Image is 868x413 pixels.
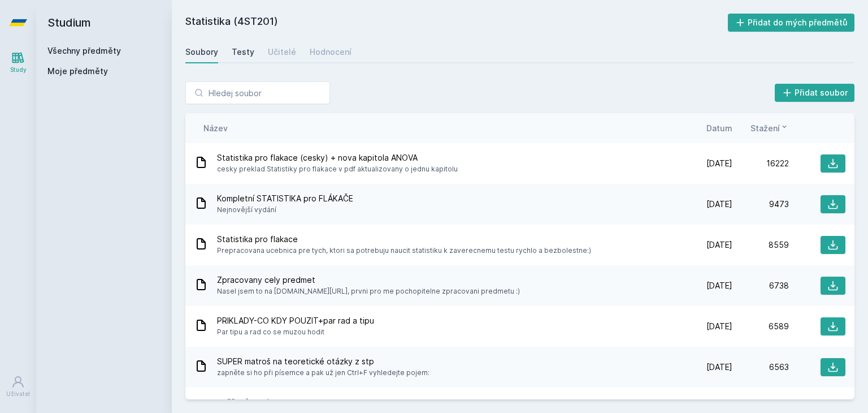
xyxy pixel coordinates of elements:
span: Statistika pro flakace [217,234,591,245]
span: PRIKLADY-CO KDY POUZIT+par rad a tipu [217,315,374,326]
div: 6738 [732,280,789,291]
button: Přidat soubor [775,84,855,102]
span: [DATE] [706,239,732,251]
a: Testy [232,41,254,63]
span: Moje předměty [47,66,108,77]
div: Soubory [185,46,218,58]
input: Hledej soubor [185,81,330,104]
div: 16222 [732,158,789,169]
div: 8559 [732,239,789,251]
button: Přidat do mých předmětů [728,14,855,32]
a: Study [2,45,34,80]
span: Nejnovější vydání [217,204,353,216]
span: cesky preklad Statistiky pro flakace v pdf aktualizovany o jednu kapitolu [217,164,458,175]
span: Statistika pro flakace (cesky) + nova kapitola ANOVA [217,152,458,164]
div: 6589 [732,321,789,332]
a: Soubory [185,41,218,63]
span: [DATE] [706,280,732,291]
span: Zpracovany cely predmet [217,274,520,286]
span: SUPER matroš na teoretické otázky z stp [217,356,429,367]
span: [DATE] [706,321,732,332]
a: Všechny předměty [47,46,121,55]
span: ověřená teorie [217,397,671,408]
button: Datum [706,122,732,134]
button: Název [203,122,228,134]
button: Stažení [750,122,789,134]
span: Nasel jsem to na [DOMAIN_NAME][URL], prvni pro me pochopitelne zpracovani predmetu :) [217,286,520,297]
span: Stažení [750,122,780,134]
a: Hodnocení [310,41,351,63]
div: Hodnocení [310,46,351,58]
div: Testy [232,46,254,58]
h2: Statistika (4ST201) [185,14,728,32]
a: Učitelé [268,41,296,63]
span: [DATE] [706,199,732,210]
span: [DATE] [706,158,732,169]
div: 9473 [732,199,789,210]
span: Prepracovana ucebnica pre tych, ktori sa potrebuju naucit statistiku k zaverecnemu testu rychlo a... [217,245,591,256]
div: 6563 [732,362,789,373]
span: zapněte si ho při písemce a pak už jen Ctrl+F vyhledejte pojem: [217,367,429,378]
span: Par tipu a rad co se muzou hodit [217,326,374,338]
div: Study [10,66,27,74]
a: Uživatel [2,369,34,404]
div: Učitelé [268,46,296,58]
div: Uživatel [6,390,30,398]
span: Kompletní STATISTIKA pro FLÁKAČE [217,193,353,204]
span: [DATE] [706,362,732,373]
